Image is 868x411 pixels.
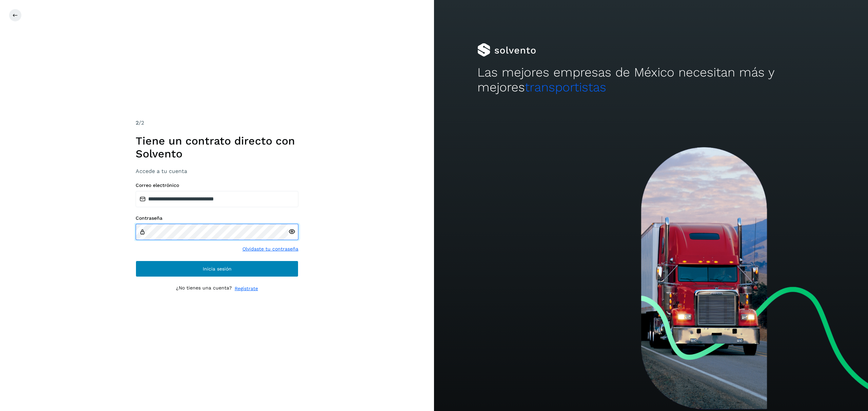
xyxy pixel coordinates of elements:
h1: Tiene un contrato directo con Solvento [136,134,298,160]
span: Inicia sesión [203,266,232,271]
label: Correo electrónico [136,182,298,188]
a: Regístrate [235,285,258,292]
a: Olvidaste tu contraseña [242,245,298,253]
span: transportistas [525,80,606,94]
button: Inicia sesión [136,261,298,277]
span: 2 [136,120,139,126]
p: ¿No tienes una cuenta? [176,285,232,292]
label: Contraseña [136,215,298,221]
div: /2 [136,119,298,127]
h2: Las mejores empresas de México necesitan más y mejores [477,65,825,95]
h3: Accede a tu cuenta [136,168,298,174]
